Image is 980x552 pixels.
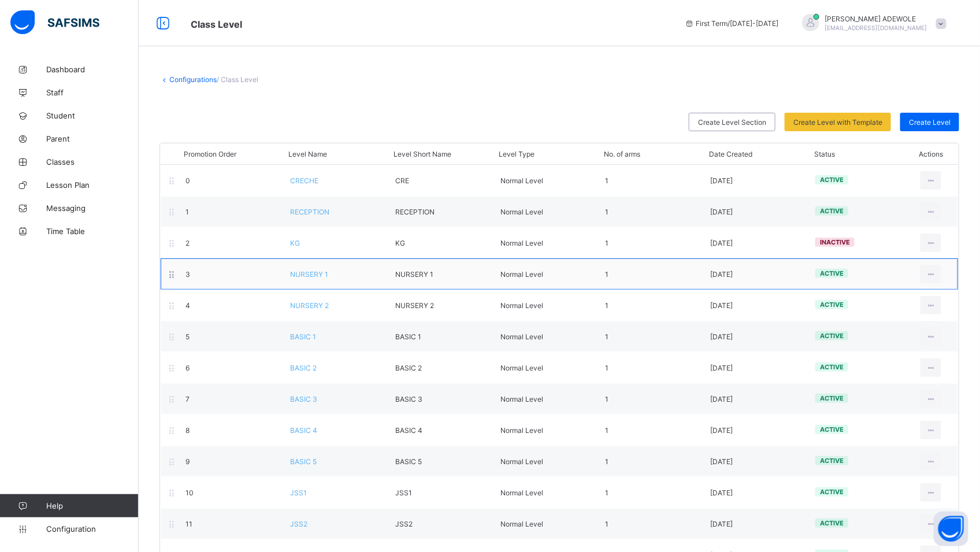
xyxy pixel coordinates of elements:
span: session/term information [685,19,779,28]
span: CRE [395,176,409,185]
div: Date Created [700,150,805,158]
div: 5BASIC 1BASIC 1Normal Level1[DATE]active [161,321,958,352]
span: Student [46,111,139,120]
span: 8 [185,426,190,435]
span: 1 [606,488,609,497]
span: active [820,332,844,340]
span: 4 [185,301,190,310]
span: RECEPTION [290,208,329,216]
img: safsims [10,10,99,35]
span: active [820,269,844,277]
span: [DATE] [710,332,733,341]
div: Level Short Name [385,150,490,158]
div: 4NURSERY 2NURSERY 2Normal Level1[DATE]active [161,290,958,321]
span: BASIC 4 [290,426,317,435]
span: [DATE] [710,270,733,279]
span: Help [46,501,138,510]
div: 3NURSERY 1NURSERY 1Normal Level1[DATE]active [161,258,958,290]
span: active [820,425,844,434]
div: Level Name [280,150,385,158]
span: active [820,363,844,371]
div: Promotion Order [175,150,280,158]
span: JSS1 [395,488,412,497]
span: 1 [606,426,609,435]
span: BASIC 3 [290,395,317,403]
div: Actions [911,150,952,158]
span: Classes [46,157,139,166]
span: Create Level with Template [793,118,882,127]
div: OLUBUNMIADEWOLE [790,14,952,33]
span: BASIC 1 [395,332,421,341]
span: Normal Level [500,301,543,310]
span: 3 [185,270,190,279]
span: 1 [606,364,609,372]
span: 7 [185,395,190,403]
span: 1 [606,239,609,247]
span: Staff [46,88,139,97]
div: Level Type [490,150,595,158]
span: JSS2 [395,520,413,528]
span: BASIC 3 [395,395,422,403]
span: Configuration [46,524,138,534]
span: 10 [185,488,194,497]
span: [DATE] [710,395,733,403]
span: CRECHE [290,176,318,185]
span: [DATE] [710,239,733,247]
span: / Class Level [217,75,258,84]
span: NURSERY 2 [395,301,434,310]
span: JSS1 [290,488,307,497]
span: NURSERY 1 [290,270,328,279]
span: NURSERY 2 [290,301,329,310]
span: 1 [185,208,189,216]
div: 7BASIC 3BASIC 3Normal Level1[DATE]active [161,383,958,414]
span: active [820,457,844,465]
div: 9BASIC 5BASIC 5Normal Level1[DATE]active [161,446,958,477]
div: 8BASIC 4BASIC 4Normal Level1[DATE]active [161,414,958,446]
span: Lesson Plan [46,180,139,190]
span: 2 [185,239,190,247]
div: 10JSS1JSS1Normal Level1[DATE]active [161,477,958,508]
span: 1 [606,176,609,185]
span: 0 [185,176,190,185]
div: 6BASIC 2BASIC 2Normal Level1[DATE]active [161,352,958,383]
span: [DATE] [710,208,733,216]
span: [DATE] [710,457,733,466]
span: 1 [606,520,609,528]
span: Normal Level [500,239,543,247]
span: [DATE] [710,520,733,528]
button: Open asap [934,512,968,546]
span: Normal Level [500,364,543,372]
span: JSS2 [290,520,307,528]
span: Normal Level [500,176,543,185]
span: active [820,519,844,527]
div: 0CRECHECRENormal Level1[DATE]active [161,165,958,196]
span: RECEPTION [395,208,435,216]
span: Time Table [46,227,139,236]
span: Normal Level [500,395,543,403]
span: active [820,488,844,496]
span: active [820,394,844,402]
span: 1 [606,457,609,466]
span: Dashboard [46,65,139,74]
span: BASIC 2 [395,364,422,372]
span: active [820,207,844,215]
div: 1RECEPTIONRECEPTIONNormal Level1[DATE]active [161,196,958,227]
span: Parent [46,134,139,143]
span: Normal Level [500,520,543,528]
span: Messaging [46,203,139,213]
span: KG [395,239,405,247]
div: Status [805,150,911,158]
span: [EMAIL_ADDRESS][DOMAIN_NAME] [825,24,927,31]
div: 11JSS2JSS2Normal Level1[DATE]active [161,508,958,539]
span: BASIC 1 [290,332,316,341]
span: [DATE] [710,488,733,497]
span: [DATE] [710,301,733,310]
span: 1 [606,270,609,279]
span: Normal Level [500,457,543,466]
span: active [820,176,844,184]
span: [PERSON_NAME] ADEWOLE [825,14,927,23]
span: 1 [606,208,609,216]
span: inactive [820,238,850,246]
span: 11 [185,520,192,528]
span: 9 [185,457,190,466]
